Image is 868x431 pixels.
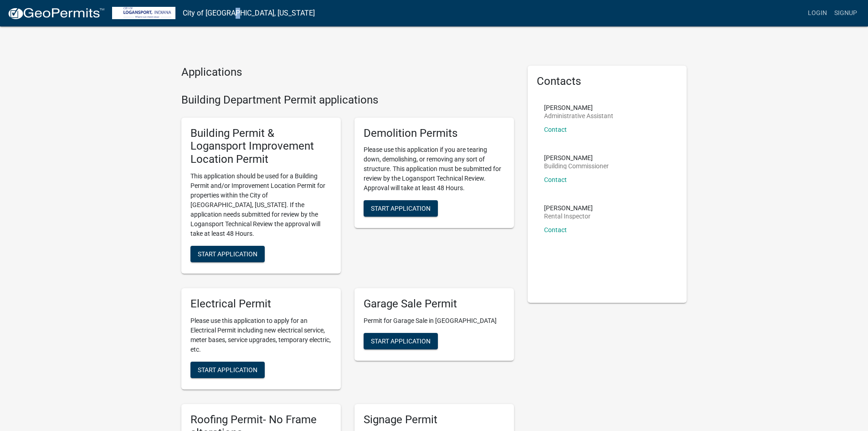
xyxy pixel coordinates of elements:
h4: Applications [181,66,514,79]
h5: Garage Sale Permit [364,297,505,311]
p: Permit for Garage Sale in [GEOGRAPHIC_DATA] [364,316,505,326]
h4: Building Department Permit applications [181,93,514,107]
span: Start Application [371,205,431,212]
p: [PERSON_NAME] [544,205,593,211]
h5: Demolition Permits [364,127,505,140]
a: Contact [544,126,567,133]
p: Please use this application if you are tearing down, demolishing, or removing any sort of structu... [364,145,505,193]
span: Start Application [198,366,257,373]
button: Start Application [190,246,265,262]
h5: Building Permit & Logansport Improvement Location Permit [190,127,332,166]
a: City of [GEOGRAPHIC_DATA], [US_STATE] [183,5,315,21]
span: Start Application [371,337,431,344]
a: Signup [831,5,861,22]
p: [PERSON_NAME] [544,155,609,161]
p: Rental Inspector [544,213,593,219]
img: City of Logansport, Indiana [112,7,175,19]
a: Contact [544,226,567,234]
button: Start Application [364,200,438,217]
button: Start Application [364,333,438,349]
h5: Signage Permit [364,413,505,426]
a: Contact [544,176,567,183]
p: This application should be used for a Building Permit and/or Improvement Location Permit for prop... [190,171,332,239]
p: [PERSON_NAME] [544,104,613,111]
h5: Electrical Permit [190,297,332,311]
h5: Contacts [537,75,678,88]
span: Start Application [198,250,257,257]
p: Building Commissioner [544,163,609,169]
p: Administrative Assistant [544,113,613,119]
a: Login [804,5,831,22]
p: Please use this application to apply for an Electrical Permit including new electrical service, m... [190,316,332,354]
button: Start Application [190,362,265,378]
